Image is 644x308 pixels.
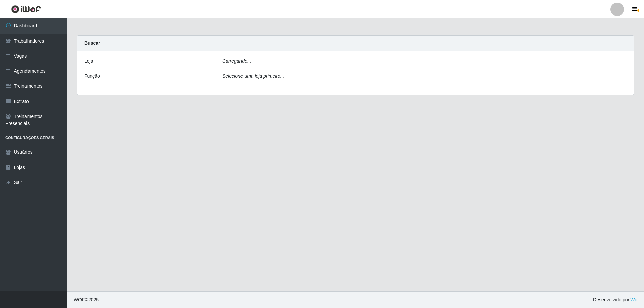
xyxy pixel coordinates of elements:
[593,296,639,303] span: Desenvolvido por
[84,73,100,80] label: Função
[11,5,41,13] img: CoreUI Logo
[222,58,251,64] i: Carregando...
[629,297,639,302] a: iWof
[84,40,100,46] strong: Buscar
[72,296,100,303] span: © 2025 .
[84,58,93,65] label: Loja
[222,73,284,79] i: Selecione uma loja primeiro...
[72,297,85,302] span: IWOF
